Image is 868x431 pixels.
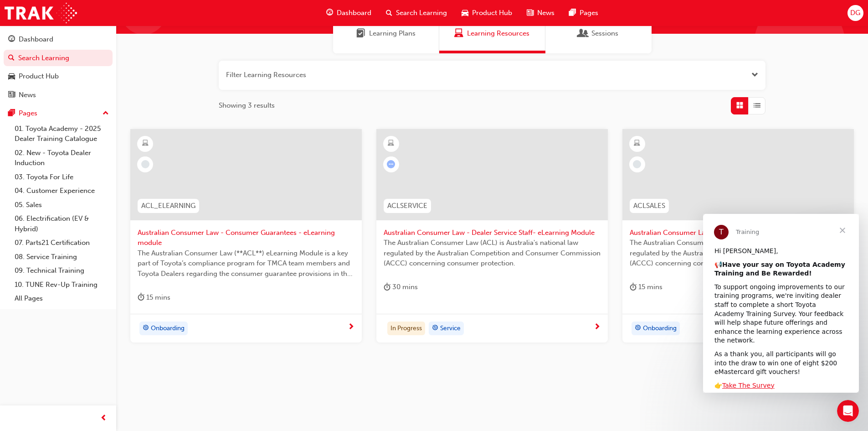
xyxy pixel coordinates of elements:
[388,138,394,150] span: learningResourceType_ELEARNING-icon
[562,4,606,22] a: pages-iconPages
[384,238,601,269] span: The Australian Consumer Law (ACL) is Australia's national law regulated by the Australian Competi...
[4,68,113,85] a: Product Hub
[5,3,77,23] img: Trak
[387,322,425,335] div: In Progress
[11,146,113,170] a: 02. New - Toyota Dealer Induction
[633,201,665,211] span: ACLSALES
[580,8,598,18] span: Pages
[11,170,113,184] a: 03. Toyota For Life
[376,129,608,343] a: ACLSERVICEAustralian Consumer Law - Dealer Service Staff- eLearning ModuleThe Australian Consumer...
[630,238,847,269] span: The Australian Consumer Law (ACL) is Australia's national law regulated by the Australian Competi...
[634,138,640,150] span: learningResourceType_ELEARNING-icon
[751,70,758,80] button: Open the filter
[462,7,468,19] span: car-icon
[591,28,618,39] span: Sessions
[11,198,113,212] a: 05. Sales
[579,28,588,39] span: Sessions
[850,8,860,18] span: DG
[754,100,760,111] span: List
[439,14,545,53] a: Learning ResourcesLearning Resources
[379,4,454,22] a: search-iconSearch Learning
[138,248,354,279] span: The Australian Consumer Law (**ACL**) eLearning Module is a key part of Toyota’s compliance progr...
[138,292,144,303] span: duration-icon
[11,122,113,146] a: 01. Toyota Academy - 2025 Dealer Training Catalogue
[19,90,36,100] div: News
[8,73,15,81] span: car-icon
[467,28,529,39] span: Learning Resources
[138,292,170,303] div: 15 mins
[369,28,416,39] span: Learning Plans
[630,281,637,293] span: duration-icon
[630,228,847,238] span: Australian Consumer Law - Dealer Sales Staff-eLearning module
[519,4,562,22] a: news-iconNews
[219,100,275,111] span: Showing 3 results
[319,4,379,22] a: guage-iconDashboard
[11,184,113,198] a: 04. Customer Experience
[454,28,463,39] span: Learning Resources
[11,278,113,292] a: 10. TUNE Rev-Up Training
[100,413,107,424] span: prev-icon
[4,31,113,48] a: Dashboard
[138,228,354,248] span: Australian Consumer Law - Consumer Guarantees - eLearning module
[643,323,677,334] span: Onboarding
[8,36,15,44] span: guage-icon
[103,108,109,119] span: up-icon
[326,7,333,19] span: guage-icon
[130,129,362,343] a: ACL_ELEARNINGAustralian Consumer Law - Consumer Guarantees - eLearning moduleThe Australian Consu...
[8,54,15,62] span: search-icon
[11,250,113,264] a: 08. Service Training
[396,8,447,18] span: Search Learning
[11,291,113,306] a: All Pages
[630,281,663,293] div: 15 mins
[537,8,555,18] span: News
[384,281,390,293] span: duration-icon
[4,87,113,104] a: News
[141,160,149,168] span: learningRecordVerb_NONE-icon
[432,322,438,334] span: target-icon
[348,323,354,332] span: next-icon
[19,34,53,45] div: Dashboard
[837,400,859,422] iframe: Intercom live chat
[594,323,601,332] span: next-icon
[142,138,149,150] span: learningResourceType_ELEARNING-icon
[633,160,641,168] span: learningRecordVerb_NONE-icon
[386,7,392,19] span: search-icon
[19,108,37,119] div: Pages
[4,50,113,67] a: Search Learning
[545,14,652,53] a: SessionsSessions
[440,323,461,334] span: Service
[635,322,641,334] span: target-icon
[151,323,185,334] span: Onboarding
[11,264,113,278] a: 09. Technical Training
[337,8,371,18] span: Dashboard
[454,4,519,22] a: car-iconProduct Hub
[472,8,512,18] span: Product Hub
[384,228,601,238] span: Australian Consumer Law - Dealer Service Staff- eLearning Module
[11,236,113,250] a: 07. Parts21 Certification
[356,28,365,39] span: Learning Plans
[11,212,113,236] a: 06. Electrification (EV & Hybrid)
[622,129,854,343] a: ACLSALESAustralian Consumer Law - Dealer Sales Staff-eLearning moduleThe Australian Consumer Law ...
[333,14,439,53] a: Learning PlansLearning Plans
[703,214,859,393] iframe: Intercom live chat message
[527,7,534,19] span: news-icon
[4,29,113,105] button: DashboardSearch LearningProduct HubNews
[8,91,15,99] span: news-icon
[19,71,59,82] div: Product Hub
[141,201,195,211] span: ACL_ELEARNING
[387,160,395,168] span: learningRecordVerb_ATTEMPT-icon
[4,105,113,122] button: Pages
[569,7,576,19] span: pages-icon
[736,100,743,111] span: Grid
